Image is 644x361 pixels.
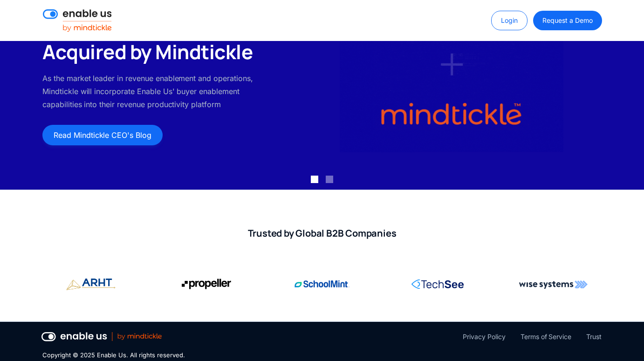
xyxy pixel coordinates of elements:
[521,331,571,342] a: Terms of Service
[42,125,163,145] a: Read Mindtickle CEO's Blog
[326,176,333,183] div: Show slide 2 of 2
[601,318,644,361] iframe: Qualified Messenger
[491,11,528,30] a: Login
[182,275,231,293] img: Propeller Aero corporate logo
[463,331,505,342] a: Privacy Policy
[66,275,116,294] img: Propeller Aero corporate logo
[295,275,349,293] img: SchoolMint corporate logo
[42,227,602,239] h2: Trusted by Global B2B Companies
[42,72,265,111] p: As the market leader in revenue enablement and operations, Mindtickle will incorporate Enable Us'...
[411,275,464,293] img: RingCentral corporate logo
[533,11,602,30] a: Request a Demo
[586,331,602,342] a: Trust
[519,275,588,293] img: Wise Systems corporate logo
[311,176,318,183] div: Show slide 1 of 2
[42,14,265,64] h2: News: Enable Us Acquired by Mindtickle
[42,351,185,360] div: Copyright © 2025 Enable Us. All rights reserved.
